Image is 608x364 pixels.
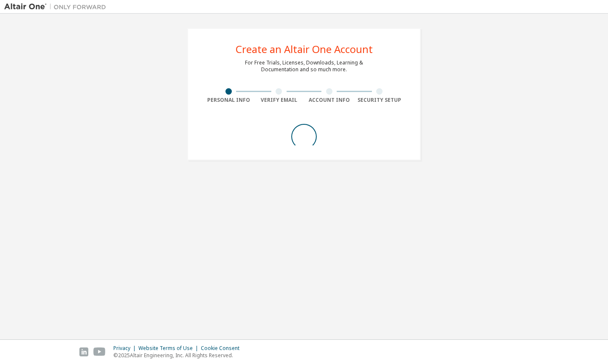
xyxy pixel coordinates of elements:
[93,347,106,356] img: youtube.svg
[201,345,245,352] div: Cookie Consent
[245,59,363,73] div: For Free Trials, Licenses, Downloads, Learning & Documentation and so much more.
[138,345,201,352] div: Website Terms of Use
[236,44,373,54] div: Create an Altair One Account
[304,97,355,104] div: Account Info
[79,347,88,356] img: linkedin.svg
[203,97,254,104] div: Personal Info
[113,352,245,359] p: © 2025 Altair Engineering, Inc. All Rights Reserved.
[355,97,405,104] div: Security Setup
[4,3,110,11] img: Altair One
[254,97,304,104] div: Verify Email
[113,345,138,352] div: Privacy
